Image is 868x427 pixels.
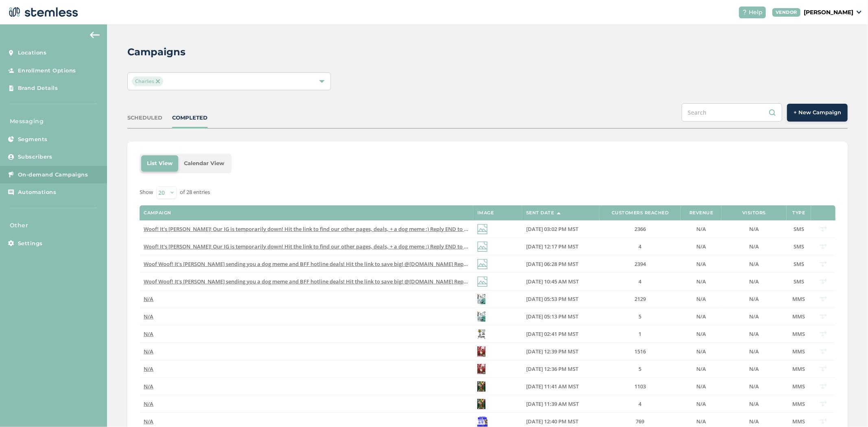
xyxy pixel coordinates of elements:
div: SCHEDULED [127,114,162,122]
label: N/A [144,383,469,390]
button: + New Campaign [787,104,848,122]
label: Image [477,210,494,216]
span: N/A [696,260,706,268]
span: [DATE] 06:28 PM MST [526,260,578,268]
label: 4 [603,243,677,250]
label: MMS [791,348,807,355]
label: N/A [685,418,717,425]
label: N/A [144,401,469,407]
span: N/A [144,313,153,320]
label: Woof! It's Charlies! Our IG is temporarily down! Hit the link to find our other pages, deals, + a... [144,226,469,233]
span: Help [749,8,763,17]
label: N/A [726,243,783,250]
span: N/A [749,243,759,250]
span: N/A [749,278,759,285]
label: N/A [685,278,717,285]
label: 08/26/2025 03:02 PM MST [526,226,595,233]
span: Charlies [132,76,163,86]
span: N/A [144,295,153,303]
label: 4 [603,401,677,407]
span: N/A [696,383,706,390]
span: N/A [749,295,759,303]
label: N/A [685,331,717,338]
label: 11/06/2024 12:40 PM MST [526,418,595,425]
label: N/A [726,313,783,320]
span: N/A [749,330,759,338]
span: [DATE] 12:39 PM MST [526,348,578,355]
label: N/A [144,331,469,338]
label: N/A [685,296,717,303]
label: N/A [144,296,469,303]
span: [DATE] 05:53 PM MST [526,295,578,303]
label: 02/14/2025 12:36 PM MST [526,366,595,373]
label: 07/16/2025 06:28 PM MST [526,261,595,268]
label: Campaign [144,210,171,216]
img: iGk685Svb2FyflcCChfgicqWwcEPxt24PeUD6.jpg [477,399,485,409]
span: 4 [639,278,642,285]
span: N/A [696,313,706,320]
label: N/A [685,401,717,407]
span: N/A [696,295,706,303]
img: icon-img-d887fa0c.svg [477,224,488,234]
span: [DATE] 05:13 PM MST [526,313,578,320]
label: 07/16/2025 10:45 AM MST [526,278,595,285]
span: SMS [794,243,804,250]
span: N/A [749,313,759,320]
span: [DATE] 03:02 PM MST [526,225,578,233]
span: MMS [793,295,805,303]
span: Woof! It's [PERSON_NAME]! Our IG is temporarily down! Hit the link to find our other pages, deals... [144,225,480,233]
label: Woof! It's Charlies! Our IG is temporarily down! Hit the link to find our other pages, deals, + a... [144,243,469,250]
span: N/A [144,330,153,338]
span: N/A [696,330,706,338]
span: SMS [794,278,804,285]
span: [DATE] 12:36 PM MST [526,365,578,373]
li: List View [141,155,178,172]
label: N/A [726,348,783,355]
label: 1103 [603,383,677,390]
span: MMS [793,330,805,338]
h2: Campaigns [127,45,186,59]
label: N/A [726,261,783,268]
span: [DATE] 12:40 PM MST [526,418,578,425]
img: icon-img-d887fa0c.svg [477,277,488,287]
span: [DATE] 11:41 AM MST [526,383,579,390]
img: logo-dark-0685b13c.svg [7,4,78,20]
label: MMS [791,296,807,303]
label: 08/26/2025 12:17 PM MST [526,243,595,250]
label: N/A [685,261,717,268]
label: 1 [603,331,677,338]
span: 1 [639,330,642,338]
label: N/A [685,383,717,390]
img: HXNL8z7SenUj0eCHQcPkRDGk97NA0PDbSY1k.png [477,364,485,374]
span: N/A [749,225,759,233]
label: 02/25/2025 02:41 PM MST [526,331,595,338]
label: SMS [791,261,807,268]
label: Type [793,210,805,216]
span: Locations [18,49,47,57]
span: 769 [636,418,645,425]
span: Woof! It's [PERSON_NAME]! Our IG is temporarily down! Hit the link to find our other pages, deals... [144,243,480,250]
span: Brand Details [18,84,58,92]
label: 4 [603,278,677,285]
span: Segments [18,135,48,144]
label: N/A [726,226,783,233]
span: On-demand Campaigns [18,171,88,179]
label: MMS [791,366,807,373]
span: 4 [639,400,642,407]
iframe: Chat Widget [827,388,868,427]
label: 2394 [603,261,677,268]
label: N/A [144,348,469,355]
span: [DATE] 12:17 PM MST [526,243,578,250]
img: EvcAZEosaEI8E22hxbArIblvsgZ1obeDFmd.jpg [477,294,485,304]
label: 02/14/2025 12:39 PM MST [526,348,595,355]
label: 12/25/2024 11:39 AM MST [526,401,595,407]
span: N/A [144,418,153,425]
span: [DATE] 02:41 PM MST [526,330,578,338]
span: MMS [793,365,805,373]
span: [DATE] 10:45 AM MST [526,278,579,285]
span: N/A [749,365,759,373]
label: 5 [603,313,677,320]
img: fQwW0hCVDVI5ebZ4ZurEK8q80BhoPHOqhTBL9.png [477,346,485,357]
label: N/A [685,313,717,320]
